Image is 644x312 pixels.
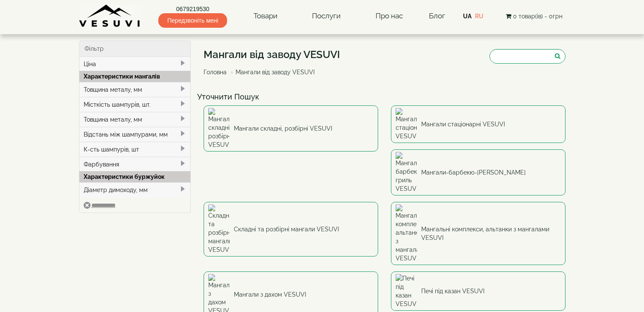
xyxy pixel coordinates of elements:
a: UA [463,13,472,20]
a: Мангали-барбекю-гриль VESUVI Мангали-барбекю-[PERSON_NAME] [391,149,565,195]
a: Складні та розбірні мангали VESUVI Складні та розбірні мангали VESUVI [204,202,378,257]
a: Мангали стаціонарні VESUVI Мангали стаціонарні VESUVI [391,105,565,143]
img: Печі під казан VESUVI [396,274,417,308]
img: Мангали складні, розбірні VESUVI [208,108,230,149]
h4: Уточнити Пошук [197,93,572,101]
div: Фарбування [79,157,191,172]
a: Печі під казан VESUVI Печі під казан VESUVI [391,271,565,311]
div: Товщина металу, мм [79,112,191,127]
div: Діаметр димоходу, мм [79,182,191,197]
a: Мангальні комплекси, альтанки з мангалами VESUVI Мангальні комплекси, альтанки з мангалами VESUVI [391,202,565,265]
li: Мангали від заводу VESUVI [228,68,315,76]
a: RU [475,13,484,20]
span: 0 товар(ів) - 0грн [513,13,562,20]
h1: Мангали від заводу VESUVI [204,49,340,60]
img: Мангали стаціонарні VESUVI [396,108,417,140]
a: Мангали складні, розбірні VESUVI Мангали складні, розбірні VESUVI [204,105,378,152]
a: Блог [429,12,445,20]
div: К-сть шампурів, шт [79,142,191,157]
button: 0 товар(ів) - 0грн [503,12,565,21]
div: Характеристики мангалів [79,71,191,82]
a: 0679219530 [158,5,227,13]
a: Головна [204,69,227,76]
div: Відстань між шампурами, мм [79,127,191,142]
span: Передзвоніть мені [158,13,227,28]
a: Товари [245,6,286,26]
div: Характеристики буржуйок [79,171,191,182]
img: Мангальні комплекси, альтанки з мангалами VESUVI [396,204,417,262]
a: Про нас [367,6,411,26]
div: Ціна [79,57,191,71]
div: Фільтр [79,41,191,57]
img: Завод VESUVI [79,4,141,28]
a: Послуги [303,6,349,26]
div: Товщина металу, мм [79,82,191,97]
img: Складні та розбірні мангали VESUVI [208,204,230,254]
img: Мангали-барбекю-гриль VESUVI [396,152,417,193]
div: Місткість шампурів, шт. [79,97,191,112]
